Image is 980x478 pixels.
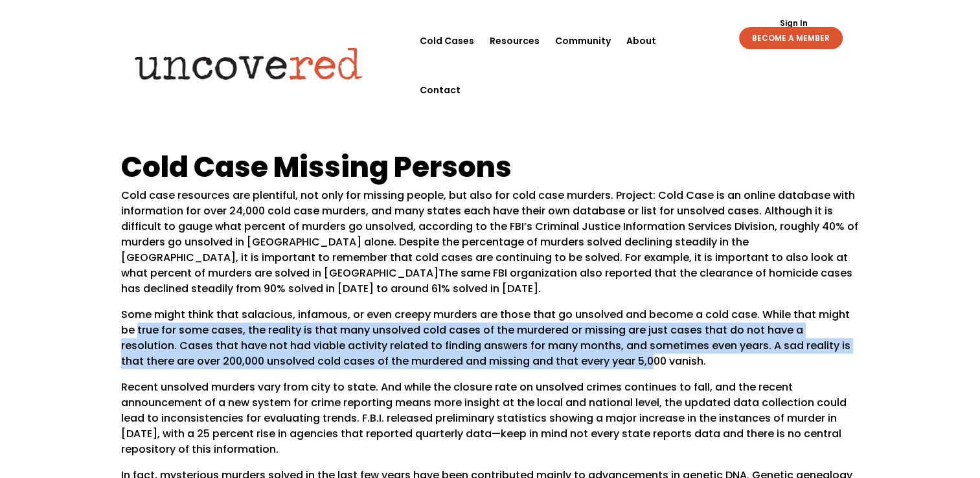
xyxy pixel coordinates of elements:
a: Cold Cases [420,16,474,65]
a: Community [555,16,611,65]
p: Some might think that salacious, infamous, or even creepy murders are those that go unsolved and ... [121,307,860,380]
img: Uncovered logo [124,38,373,89]
a: About [626,16,656,65]
a: Sign In [772,19,814,27]
p: Recent unsolved murders vary from city to state. And while the closure rate on unsolved crimes co... [121,380,860,468]
a: Resources [490,16,540,65]
p: Cold case resources are plentiful, not only for missing people, but also for cold case murders. P... [121,188,860,307]
a: BECOME A MEMBER [739,27,843,49]
a: Contact [420,65,461,115]
h1: Cold Case Missing Persons [121,152,860,188]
